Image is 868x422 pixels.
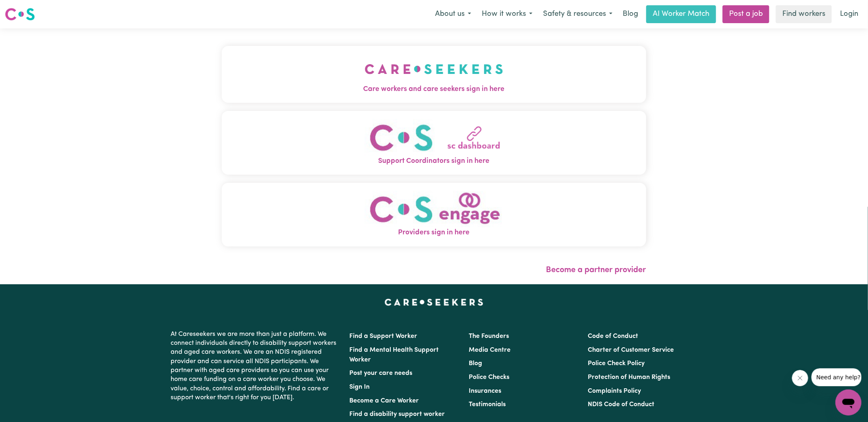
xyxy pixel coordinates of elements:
a: Become a partner provider [546,266,646,274]
a: Post a job [723,5,769,23]
a: Careseekers logo [5,5,35,24]
a: Post your care needs [350,370,413,377]
a: Blog [469,360,482,367]
button: Support Coordinators sign in here [222,111,646,175]
a: Protection of Human Rights [588,374,670,381]
a: Become a Care Worker [350,398,419,404]
button: Safety & resources [538,6,618,23]
a: Police Check Policy [588,360,645,367]
iframe: Button to launch messaging window [836,390,862,416]
button: Care workers and care seekers sign in here [222,46,646,103]
a: Blog [618,5,643,23]
a: Find a Support Worker [350,333,418,340]
a: Complaints Policy [588,388,641,394]
a: Code of Conduct [588,333,638,340]
button: Providers sign in here [222,183,646,247]
a: Login [835,5,863,23]
span: Support Coordinators sign in here [222,156,646,167]
a: Sign In [350,384,370,390]
a: Police Checks [469,374,509,381]
a: Find workers [776,5,832,23]
a: Find a Mental Health Support Worker [350,347,439,363]
a: NDIS Code of Conduct [588,401,654,408]
iframe: Close message [792,370,808,386]
span: Care workers and care seekers sign in here [222,84,646,95]
button: How it works [476,6,538,23]
img: Careseekers logo [5,7,35,22]
a: Find a disability support worker [350,411,445,418]
a: AI Worker Match [646,5,716,23]
button: About us [430,6,476,23]
iframe: Message from company [812,368,862,386]
a: Careseekers home page [385,299,483,305]
a: Testimonials [469,401,506,408]
a: Media Centre [469,347,511,353]
a: The Founders [469,333,509,340]
span: Providers sign in here [222,227,646,238]
p: At Careseekers we are more than just a platform. We connect individuals directly to disability su... [171,327,340,406]
a: Charter of Customer Service [588,347,674,353]
a: Insurances [469,388,501,394]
